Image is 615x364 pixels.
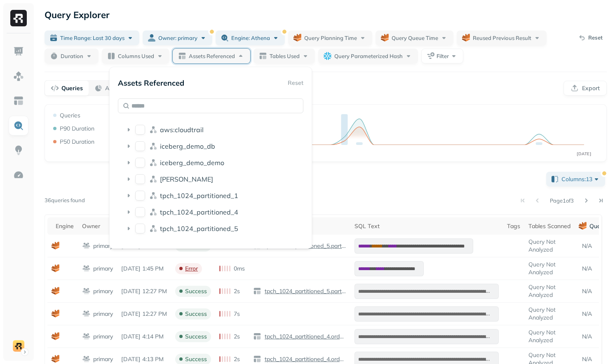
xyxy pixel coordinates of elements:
[189,52,235,60] span: Assets Referenced
[160,142,215,150] p: iceberg_demo_db
[185,333,207,341] p: success
[121,287,167,295] p: Sep 9, 2025 12:27 PM
[121,310,167,318] p: Sep 9, 2025 12:27 PM
[185,265,198,273] p: error
[185,310,207,318] p: success
[263,287,346,295] p: tpch_1024_partitioned_5.partsupp
[121,205,300,219] div: tpch_1024_partitioned_4tpch_1024_partitioned_4
[93,355,113,363] p: primary
[582,355,592,363] p: N/A
[135,207,145,217] button: tpch_1024_partitioned_4
[13,170,24,180] img: Optimization
[582,265,592,273] p: N/A
[185,355,207,363] p: success
[82,222,113,230] div: Owner
[93,310,113,318] p: primary
[121,173,300,186] div: lee[PERSON_NAME]
[118,52,154,60] span: Columns Used
[253,355,261,363] img: table
[121,222,300,235] div: tpch_1024_partitioned_5tpch_1024_partitioned_5
[121,333,167,341] p: Sep 8, 2025 4:14 PM
[528,238,570,254] p: Query Not Analyzed
[173,49,250,63] button: Assets Referenced
[160,224,238,233] p: tpch_1024_partitioned_5
[158,34,197,42] span: Owner: primary
[45,7,110,22] p: Query Explorer
[105,84,127,92] p: Analysis
[234,265,245,273] p: 0ms
[288,30,372,45] button: Query Planning Time
[121,156,300,169] div: iceberg_demo_demoiceberg_demo_demo
[160,159,224,167] p: iceberg_demo_demo
[234,310,240,318] p: 7s
[304,34,357,42] span: Query Planning Time
[528,222,570,230] div: Tables Scanned
[121,355,167,363] p: Sep 8, 2025 4:13 PM
[121,140,300,153] div: iceberg_demo_dbiceberg_demo_db
[582,310,592,318] p: N/A
[61,84,83,92] p: Queries
[60,34,124,42] span: Time Range: Last 30 days
[10,10,27,26] img: Ryft
[437,52,449,60] span: Filter
[45,196,85,205] p: 36 queries found
[354,222,499,230] div: SQL Text
[61,52,83,60] span: Duration
[160,175,213,183] span: [PERSON_NAME]
[216,30,285,45] button: Engine: athena
[135,125,145,135] button: aws:cloudtrail
[376,30,453,45] button: Query Queue Time
[13,120,24,131] img: Query Explorer
[577,151,591,156] tspan: [DATE]
[582,242,592,250] p: N/A
[56,222,74,230] div: Engine
[60,112,80,119] p: Queries
[457,30,547,45] button: Reused Previous Result
[160,208,238,216] p: tpch_1024_partitioned_4
[45,49,99,63] button: Duration
[135,224,145,233] button: tpch_1024_partitioned_5
[121,189,300,202] div: tpch_1024_partitioned_1tpch_1024_partitioned_1
[588,34,603,42] p: Reset
[270,52,300,60] span: Tables Used
[185,287,207,295] p: success
[392,34,438,42] span: Query Queue Time
[160,126,204,134] p: aws:cloudtrail
[13,71,24,82] img: Assets
[261,333,346,341] a: tpch_1024_partitioned_4.orders
[60,125,94,133] p: P90 Duration
[582,287,592,295] p: N/A
[561,175,601,183] span: Columns: 13
[582,333,592,341] p: N/A
[473,34,531,42] span: Reused Previous Result
[93,287,113,295] p: primary
[528,261,570,276] p: Query Not Analyzed
[528,283,570,299] p: Query Not Analyzed
[60,138,94,146] p: P50 Duration
[507,222,520,230] div: Tags
[528,329,570,344] p: Query Not Analyzed
[102,49,169,63] button: Columns Used
[135,174,145,184] button: lee
[546,172,605,187] button: Columns:13
[234,333,240,341] p: 2s
[261,287,346,295] a: tpch_1024_partitioned_5.partsupp
[160,191,238,200] p: tpch_1024_partitioned_1
[143,30,212,45] button: Owner: primary
[121,123,300,136] div: aws:cloudtrailaws:cloudtrail
[135,191,145,201] button: tpch_1024_partitioned_1
[574,31,607,44] button: Reset
[263,355,346,363] p: tpch_1024_partitioned_4.orders
[13,46,24,57] img: Dashboard
[160,175,213,183] p: lee
[45,30,139,45] button: Time Range: Last 30 days
[231,34,270,42] span: Engine: athena
[421,49,463,63] button: Filter
[135,141,145,151] button: iceberg_demo_db
[93,265,113,273] p: primary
